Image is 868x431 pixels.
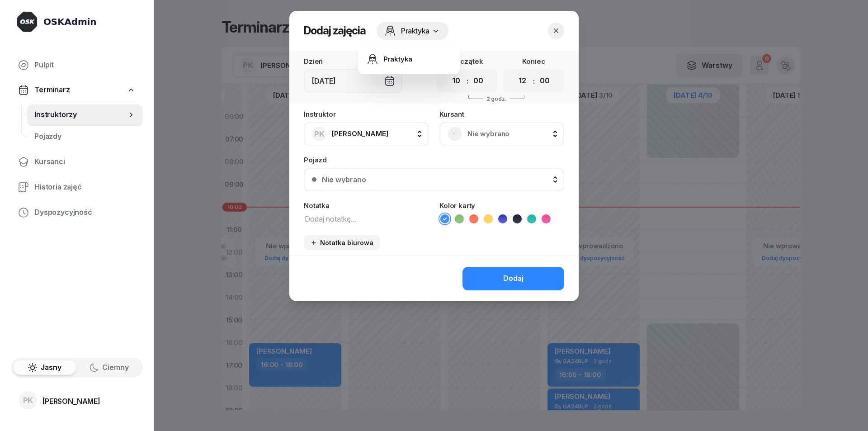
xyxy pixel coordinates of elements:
[467,128,556,140] span: Nie wybrano
[467,76,468,86] div: :
[42,398,100,405] div: [PERSON_NAME]
[304,235,380,250] button: Notatka biurowa
[11,80,143,100] a: Terminarz
[34,84,70,96] span: Terminarz
[16,11,38,33] img: logo-dark@2x.png
[11,54,143,76] a: Pulpit
[23,397,33,404] span: PK
[34,131,136,142] span: Pojazdy
[27,104,143,126] a: Instruktorzy
[78,360,140,375] button: Ciemny
[304,24,366,38] h2: Dodaj zajęcia
[11,202,143,223] a: Dyspozycyjność
[43,15,96,28] div: OSKAdmin
[310,239,373,246] div: Notatka biurowa
[383,55,413,63] span: Praktyka
[401,25,429,36] span: Praktyka
[14,360,76,375] button: Jasny
[34,181,136,193] span: Historia zajęć
[314,130,325,138] span: PK
[503,273,524,284] div: Dodaj
[304,122,429,146] button: PK[PERSON_NAME]
[41,362,61,374] span: Jasny
[34,156,136,168] span: Kursanci
[34,59,136,71] span: Pulpit
[533,76,535,86] div: :
[462,267,564,290] button: Dodaj
[332,129,388,138] span: [PERSON_NAME]
[11,151,143,173] a: Kursanci
[34,109,127,121] span: Instruktorzy
[11,176,143,198] a: Historia zajęć
[322,176,366,183] div: Nie wybrano
[102,362,129,374] span: Ciemny
[27,126,143,147] a: Pojazdy
[34,207,136,218] span: Dyspozycyjność
[304,168,564,191] button: Nie wybrano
